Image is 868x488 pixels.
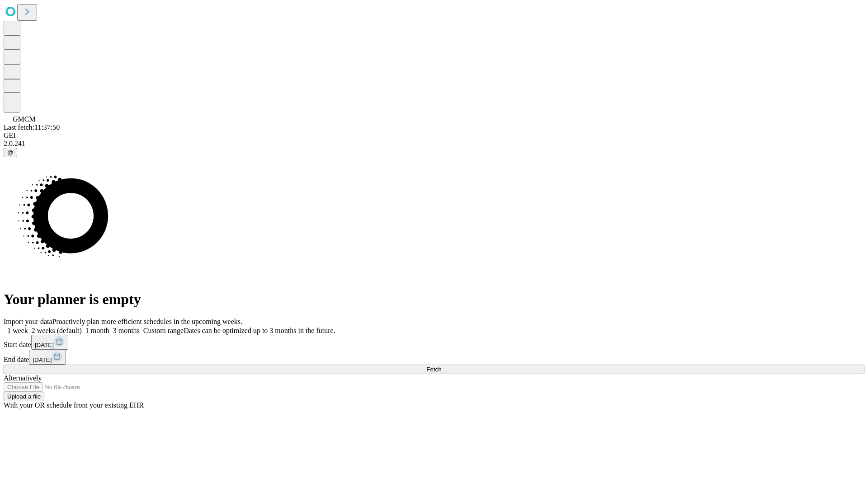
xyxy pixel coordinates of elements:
[4,140,864,148] div: 2.0.241
[426,366,441,373] span: Fetch
[13,115,36,123] span: GMCM
[32,327,82,334] span: 2 weeks (default)
[35,342,54,348] span: [DATE]
[4,350,864,365] div: End date
[85,327,109,334] span: 1 month
[4,131,864,140] div: GEI
[4,365,864,374] button: Fetch
[31,335,68,350] button: [DATE]
[33,357,52,363] span: [DATE]
[4,148,17,157] button: @
[143,327,184,334] span: Custom range
[4,123,60,131] span: Last fetch: 11:37:50
[4,374,42,382] span: Alternatively
[4,291,864,308] h1: Your planner is empty
[4,401,144,409] span: With your OR schedule from your existing EHR
[4,335,864,350] div: Start date
[29,350,66,365] button: [DATE]
[7,149,14,156] span: @
[4,392,44,401] button: Upload a file
[4,318,52,325] span: Import your data
[184,327,335,334] span: Dates can be optimized up to 3 months in the future.
[52,318,242,325] span: Proactively plan more efficient schedules in the upcoming weeks.
[113,327,140,334] span: 3 months
[7,327,28,334] span: 1 week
